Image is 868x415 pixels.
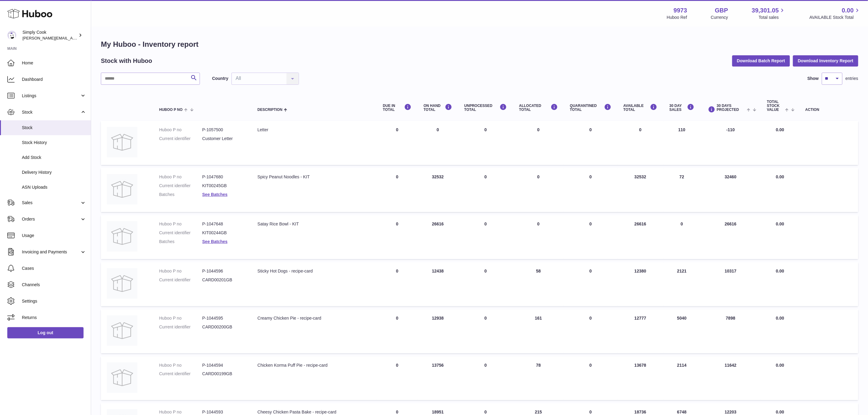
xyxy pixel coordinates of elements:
[202,136,245,142] dd: Customer Letter
[202,221,245,227] dd: P-1047648
[519,104,558,112] div: ALLOCATED Total
[159,277,202,283] dt: Current identifier
[22,125,86,131] span: Stock
[417,356,458,400] td: 13756
[664,309,701,353] td: 5040
[202,183,245,189] dd: KIT00245GB
[107,127,137,157] img: product image
[383,104,411,112] div: DUE IN TOTAL
[674,6,687,15] strong: 9973
[107,221,137,252] img: product image
[458,168,513,212] td: 0
[700,356,761,400] td: 11642
[107,315,137,346] img: product image
[589,127,592,132] span: 0
[464,104,507,112] div: UNPROCESSED Total
[377,309,417,353] td: 0
[159,174,202,180] dt: Huboo P no
[202,239,228,244] a: See Batches
[513,121,564,165] td: 0
[159,136,202,142] dt: Current identifier
[159,409,202,415] dt: Huboo P no
[589,410,592,414] span: 0
[159,127,202,133] dt: Huboo P no
[377,168,417,212] td: 0
[700,168,761,212] td: 32460
[846,76,858,81] span: entries
[22,315,86,321] span: Returns
[22,77,86,82] span: Dashboard
[22,249,80,255] span: Invoicing and Payments
[22,266,86,271] span: Cases
[808,76,819,81] label: Show
[776,316,784,321] span: 0.00
[793,55,858,66] button: Download Inventory Report
[202,192,228,197] a: See Batches
[589,221,592,226] span: 0
[417,262,458,306] td: 12438
[202,268,245,274] dd: P-1044596
[776,174,784,179] span: 0.00
[377,262,417,306] td: 0
[752,6,786,20] a: 39,301.05 Total sales
[617,309,664,353] td: 12777
[664,215,701,259] td: 0
[767,100,784,112] span: Total stock value
[513,168,564,212] td: 0
[417,168,458,212] td: 32532
[617,215,664,259] td: 26616
[424,104,452,112] div: ON HAND Total
[776,363,784,368] span: 0.00
[159,221,202,227] dt: Huboo P no
[202,362,245,368] dd: P-1044594
[159,108,183,112] span: Huboo P no
[7,327,84,338] a: Log out
[22,155,86,160] span: Add Stock
[752,6,779,15] span: 39,301.05
[759,15,786,20] span: Total sales
[257,127,371,133] div: Letter
[159,315,202,321] dt: Huboo P no
[107,268,137,299] img: product image
[664,121,701,165] td: 110
[570,104,611,112] div: QUARANTINED Total
[257,174,371,180] div: Spicy Peanut Noodles - KIT
[202,174,245,180] dd: P-1047680
[842,6,854,15] span: 0.00
[700,215,761,259] td: 26616
[101,39,858,49] h1: My Huboo - Inventory report
[202,409,245,415] dd: P-1044593
[159,268,202,274] dt: Huboo P no
[664,168,701,212] td: 72
[776,269,784,273] span: 0.00
[458,121,513,165] td: 0
[22,200,80,206] span: Sales
[377,215,417,259] td: 0
[617,262,664,306] td: 12380
[513,215,564,259] td: 0
[589,269,592,273] span: 0
[159,371,202,377] dt: Current identifier
[809,6,861,20] a: 0.00 AVAILABLE Stock Total
[776,127,784,132] span: 0.00
[202,230,245,236] dd: KIT00244GB
[107,174,137,204] img: product image
[257,409,371,415] div: Cheesy Chicken Pasta Bake - recipe-card
[617,356,664,400] td: 13678
[670,104,695,112] div: 30 DAY SALES
[159,239,202,245] dt: Batches
[101,57,152,65] h2: Stock with Huboo
[664,262,701,306] td: 2121
[22,109,80,115] span: Stock
[257,108,282,112] span: Description
[617,168,664,212] td: 32532
[513,262,564,306] td: 58
[700,262,761,306] td: 10317
[22,298,86,304] span: Settings
[159,183,202,189] dt: Current identifier
[22,216,80,222] span: Orders
[458,262,513,306] td: 0
[202,371,245,377] dd: CARD00199GB
[589,174,592,179] span: 0
[159,362,202,368] dt: Huboo P no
